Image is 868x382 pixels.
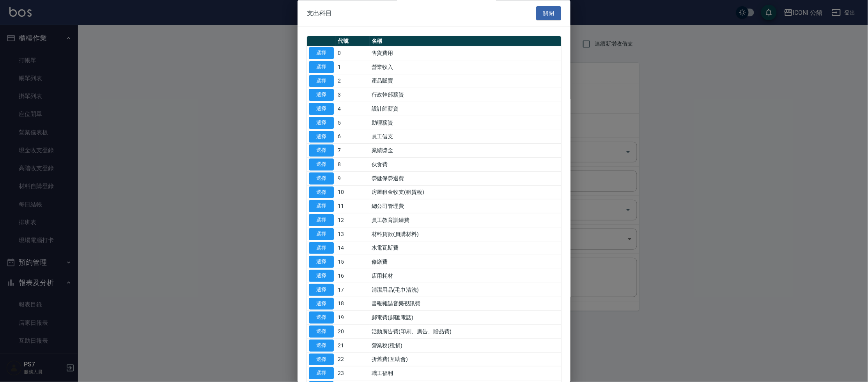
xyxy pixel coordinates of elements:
button: 選擇 [309,75,334,87]
td: 營業稅(稅捐) [370,339,561,353]
td: 助理薪資 [370,116,561,130]
button: 選擇 [309,201,334,213]
td: 8 [336,158,370,172]
td: 2 [336,74,370,88]
button: 選擇 [309,242,334,254]
td: 設計師薪資 [370,102,561,116]
td: 職工福利 [370,366,561,380]
button: 選擇 [309,284,334,296]
td: 14 [336,241,370,255]
td: 材料貨款(員購材料) [370,227,561,241]
button: 關閉 [536,6,561,21]
td: 業績獎金 [370,144,561,158]
td: 書報雜誌音樂視訊費 [370,297,561,311]
td: 15 [336,255,370,269]
td: 17 [336,283,370,297]
button: 選擇 [309,340,334,352]
td: 12 [336,213,370,227]
td: 10 [336,186,370,200]
button: 選擇 [309,215,334,227]
td: 7 [336,144,370,158]
td: 21 [336,339,370,353]
th: 代號 [336,37,370,47]
td: 18 [336,297,370,311]
td: 0 [336,46,370,60]
button: 選擇 [309,256,334,268]
button: 選擇 [309,298,334,310]
td: 23 [336,366,370,380]
td: 折舊費(互助會) [370,353,561,367]
button: 選擇 [309,159,334,171]
td: 店用耗材 [370,269,561,283]
button: 選擇 [309,368,334,380]
td: 勞健保勞退費 [370,172,561,186]
button: 選擇 [309,270,334,282]
button: 選擇 [309,173,334,185]
td: 1 [336,60,370,74]
td: 3 [336,88,370,102]
td: 11 [336,199,370,213]
td: 16 [336,269,370,283]
th: 名稱 [370,37,561,47]
td: 房屋租金收支(租賃稅) [370,186,561,200]
td: 6 [336,130,370,144]
button: 選擇 [309,48,334,60]
button: 選擇 [309,89,334,101]
button: 選擇 [309,103,334,115]
td: 清潔用品(毛巾清洗) [370,283,561,297]
button: 選擇 [309,117,334,129]
td: 員工教育訓練費 [370,213,561,227]
td: 9 [336,172,370,186]
td: 20 [336,325,370,339]
button: 選擇 [309,187,334,199]
td: 員工借支 [370,130,561,144]
button: 選擇 [309,312,334,324]
button: 選擇 [309,145,334,157]
button: 選擇 [309,131,334,143]
td: 5 [336,116,370,130]
td: 郵電費(郵匯電話) [370,311,561,325]
td: 伙食費 [370,158,561,172]
td: 19 [336,311,370,325]
td: 13 [336,227,370,241]
span: 支出科目 [307,9,332,17]
td: 營業收入 [370,60,561,74]
td: 修繕費 [370,255,561,269]
button: 選擇 [309,354,334,366]
td: 產品販賣 [370,74,561,88]
td: 4 [336,102,370,116]
td: 活動廣告費(印刷、廣告、贈品費) [370,325,561,339]
button: 選擇 [309,326,334,338]
td: 行政幹部薪資 [370,88,561,102]
button: 選擇 [309,61,334,73]
td: 售貨費用 [370,46,561,60]
button: 選擇 [309,228,334,240]
td: 水電瓦斯費 [370,241,561,255]
td: 22 [336,353,370,367]
td: 總公司管理費 [370,199,561,213]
